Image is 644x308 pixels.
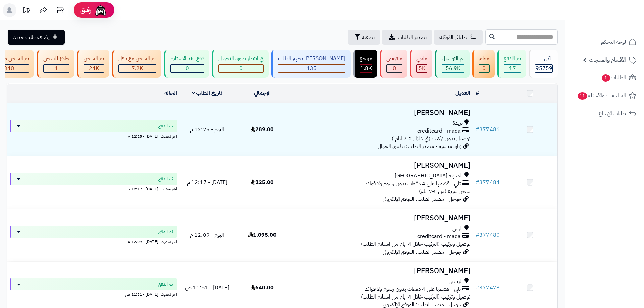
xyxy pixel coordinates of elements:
div: 56851 [442,65,464,72]
a: #377478 [476,284,500,292]
span: 5K [419,64,425,72]
span: 1,095.00 [248,231,277,239]
span: تابي - قسّمها على 4 دفعات بدون رسوم ولا فوائد [365,285,461,293]
a: # [476,89,479,97]
span: المراجعات والأسئلة [577,91,626,100]
a: الإجمالي [254,89,271,97]
span: creditcard - mada [417,233,461,240]
span: الرس [452,225,463,233]
span: لوحة التحكم [601,37,626,47]
span: 640.00 [251,284,274,292]
a: تم الشحن 24K [76,50,111,78]
div: 1824 [360,65,372,72]
span: # [476,125,479,134]
span: [DATE] - 11:51 ص [185,284,229,292]
img: logo-2.png [598,5,638,19]
span: جوجل - مصدر الطلب: الموقع الإلكتروني [383,248,461,256]
a: [PERSON_NAME] تجهيز الطلب 135 [270,50,352,78]
div: مرتجع [360,55,372,63]
div: اخر تحديث: [DATE] - 11:51 ص [10,290,177,298]
span: 95759 [535,64,552,72]
div: في انتظار صورة التحويل [218,55,264,63]
span: تم الدفع [158,175,173,182]
div: 135 [278,65,345,72]
img: ai-face.png [94,3,108,17]
span: 0 [239,64,243,72]
h3: [PERSON_NAME] [292,162,470,169]
span: 24K [89,64,99,72]
div: اخر تحديث: [DATE] - 12:17 م [10,185,177,192]
span: الأقسام والمنتجات [589,55,626,65]
span: 289.00 [251,125,274,134]
button: تصفية [348,30,380,45]
a: الحالة [164,89,177,97]
h3: [PERSON_NAME] [292,214,470,222]
div: تم الدفع [504,55,521,63]
span: تصدير الطلبات [398,33,427,41]
a: تحديثات المنصة [18,3,35,19]
a: مرتجع 1.8K [352,50,379,78]
span: الطلبات [601,73,626,82]
div: 4988 [417,65,427,72]
span: اليوم - 12:25 م [190,125,224,134]
a: تصدير الطلبات [382,30,432,45]
a: #377480 [476,231,500,239]
a: المراجعات والأسئلة11 [569,88,640,104]
div: اخر تحديث: [DATE] - 12:09 م [10,238,177,245]
div: 7222 [119,65,156,72]
a: ملغي 5K [409,50,434,78]
span: creditcard - mada [417,127,461,135]
a: تم التوصيل 56.9K [434,50,471,78]
span: 11 [577,92,588,100]
a: دفع عند الاستلام 0 [163,50,211,78]
div: الكل [535,55,553,63]
span: تابي - قسّمها على 4 دفعات بدون رسوم ولا فوائد [365,180,461,188]
span: 17 [509,64,516,72]
a: في انتظار صورة التحويل 0 [211,50,270,78]
div: ملغي [416,55,427,63]
span: جوجل - مصدر الطلب: الموقع الإلكتروني [383,195,461,203]
div: 0 [479,65,489,72]
div: جاهز للشحن [43,55,69,63]
a: الكل95759 [527,50,559,78]
div: 0 [219,65,263,72]
a: طلبات الإرجاع [569,105,640,122]
h3: [PERSON_NAME] [292,109,470,117]
a: لوحة التحكم [569,34,640,50]
div: تم الشحن مع ناقل [118,55,156,63]
span: 1 [55,64,58,72]
span: زيارة مباشرة - مصدر الطلب: تطبيق الجوال [378,142,461,150]
div: [PERSON_NAME] تجهيز الطلب [278,55,345,63]
span: # [476,178,479,186]
div: تم التوصيل [442,55,464,63]
div: 1 [44,65,69,72]
a: جاهز للشحن 1 [35,50,76,78]
span: تم الدفع [158,281,173,288]
div: مرفوض [386,55,402,63]
a: معلق 0 [471,50,496,78]
span: شحن سريع (من ٢-٧ ايام) [419,187,470,195]
a: مرفوض 0 [379,50,409,78]
span: 340 [4,64,14,72]
span: توصيل وتركيب (التركيب خلال 4 ايام من استلام الطلب) [361,293,470,301]
div: 0 [171,65,204,72]
span: المدينة [GEOGRAPHIC_DATA] [395,172,463,180]
div: 17 [504,65,521,72]
span: طلباتي المُوكلة [439,33,467,41]
span: تم الدفع [158,123,173,129]
div: تم الشحن [84,55,104,63]
span: توصيل بدون تركيب (في خلال 2-7 ايام ) [392,135,470,143]
a: طلباتي المُوكلة [434,30,483,45]
span: 1 [601,74,610,82]
span: توصيل وتركيب (التركيب خلال 4 ايام من استلام الطلب) [361,240,470,248]
a: العميل [455,89,470,97]
a: تم الدفع 17 [496,50,527,78]
span: 1.8K [360,64,372,72]
span: # [476,284,479,292]
span: 0 [186,64,189,72]
span: تصفية [362,33,375,41]
span: اليوم - 12:09 م [190,231,224,239]
a: #377484 [476,178,500,186]
span: 7.2K [132,64,143,72]
span: بريدة [453,119,463,127]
